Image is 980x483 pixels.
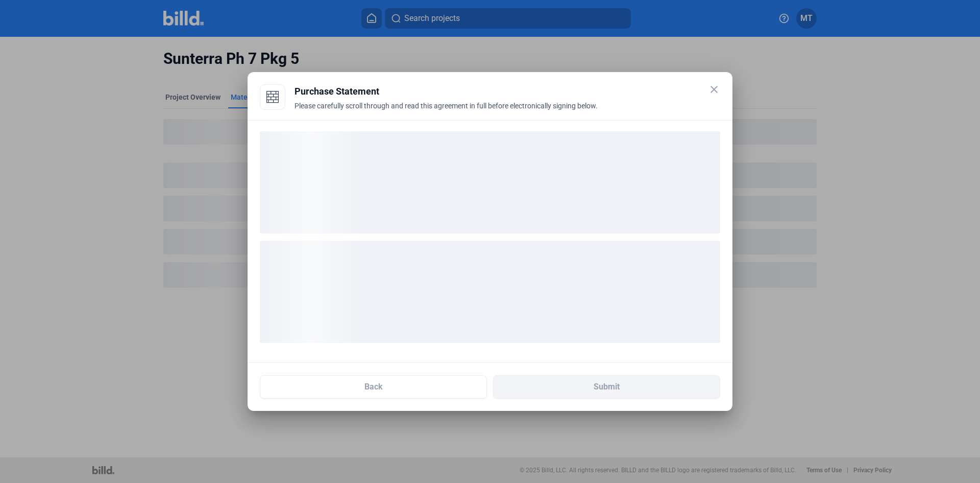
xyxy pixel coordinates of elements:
button: Submit [493,375,720,399]
button: Back [260,375,487,399]
mat-icon: close [708,83,720,96]
div: Please carefully scroll through and read this agreement in full before electronically signing below. [295,101,720,123]
div: loading [260,241,720,343]
div: loading [260,131,720,234]
div: Purchase Statement [295,84,720,99]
